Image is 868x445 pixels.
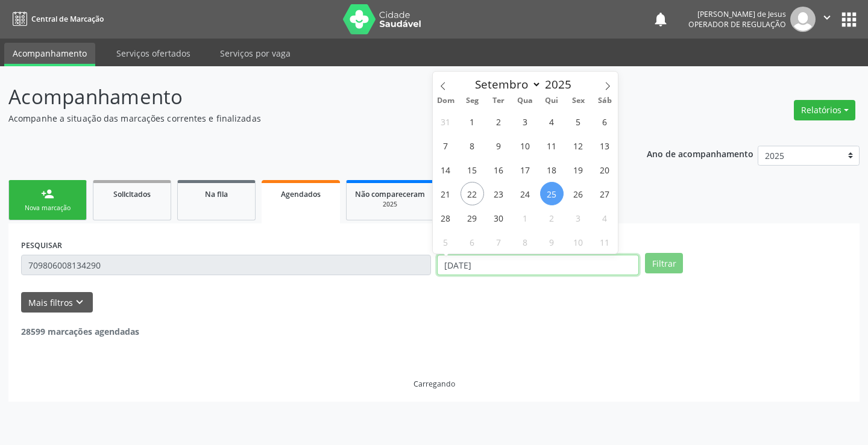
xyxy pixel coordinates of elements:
[567,110,590,133] span: Setembro 5, 2025
[514,230,537,254] span: Outubro 8, 2025
[794,100,855,120] button: Relatórios
[567,134,590,157] span: Setembro 12, 2025
[434,110,458,133] span: Agosto 31, 2025
[593,158,617,181] span: Setembro 20, 2025
[21,236,62,255] label: PESQUISAR
[8,82,604,112] p: Acompanhamento
[21,255,431,275] input: Nome, CNS
[205,189,228,199] span: Na fila
[540,158,564,181] span: Setembro 18, 2025
[21,292,93,313] button: Mais filtroskeyboard_arrow_down
[434,182,458,205] span: Setembro 21, 2025
[838,9,860,30] button: apps
[514,206,537,229] span: Outubro 1, 2025
[461,206,484,229] span: Setembro 29, 2025
[31,14,104,24] span: Central de Marcação
[652,11,669,28] button: notifications
[355,189,425,199] span: Não compareceram
[461,230,484,254] span: Outubro 6, 2025
[540,230,564,254] span: Outubro 9, 2025
[434,158,458,181] span: Setembro 14, 2025
[113,189,151,199] span: Solicitados
[567,206,590,229] span: Outubro 3, 2025
[485,97,512,105] span: Ter
[565,97,591,105] span: Sex
[8,9,104,29] a: Central de Marcação
[591,97,618,105] span: Sáb
[461,134,484,157] span: Setembro 8, 2025
[540,110,564,133] span: Setembro 4, 2025
[281,189,321,199] span: Agendados
[790,7,816,32] img: img
[434,206,458,229] span: Setembro 28, 2025
[487,230,511,254] span: Outubro 7, 2025
[647,146,753,161] p: Ano de acompanhamento
[8,112,604,125] p: Acompanhe a situação das marcações correntes e finalizadas
[593,206,617,229] span: Outubro 4, 2025
[41,187,54,201] div: person_add
[688,19,786,30] span: Operador de regulação
[414,379,455,389] div: Carregando
[487,182,511,205] span: Setembro 23, 2025
[470,76,542,93] select: Month
[433,97,459,105] span: Dom
[567,182,590,205] span: Setembro 26, 2025
[21,326,139,337] strong: 28599 marcações agendadas
[593,134,617,157] span: Setembro 13, 2025
[487,110,511,133] span: Setembro 2, 2025
[816,7,838,32] button: 
[434,230,458,254] span: Outubro 5, 2025
[540,182,564,205] span: Setembro 25, 2025
[73,296,86,309] i: keyboard_arrow_down
[355,200,425,209] div: 2025
[17,204,78,213] div: Nova marcação
[593,110,617,133] span: Setembro 6, 2025
[461,110,484,133] span: Setembro 1, 2025
[487,158,511,181] span: Setembro 16, 2025
[212,43,299,64] a: Serviços por vaga
[820,11,834,24] i: 
[538,97,565,105] span: Qui
[540,134,564,157] span: Setembro 11, 2025
[461,182,484,205] span: Setembro 22, 2025
[567,230,590,254] span: Outubro 10, 2025
[593,182,617,205] span: Setembro 27, 2025
[487,206,511,229] span: Setembro 30, 2025
[514,182,537,205] span: Setembro 24, 2025
[512,97,538,105] span: Qua
[487,134,511,157] span: Setembro 9, 2025
[540,206,564,229] span: Outubro 2, 2025
[514,158,537,181] span: Setembro 17, 2025
[645,253,683,273] button: Filtrar
[437,255,639,275] input: Selecione um intervalo
[459,97,485,105] span: Seg
[461,158,484,181] span: Setembro 15, 2025
[514,134,537,157] span: Setembro 10, 2025
[4,43,95,66] a: Acompanhamento
[108,43,199,64] a: Serviços ofertados
[567,158,590,181] span: Setembro 19, 2025
[434,134,458,157] span: Setembro 7, 2025
[593,230,617,254] span: Outubro 11, 2025
[514,110,537,133] span: Setembro 3, 2025
[688,9,786,19] div: [PERSON_NAME] de Jesus
[541,76,581,92] input: Year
